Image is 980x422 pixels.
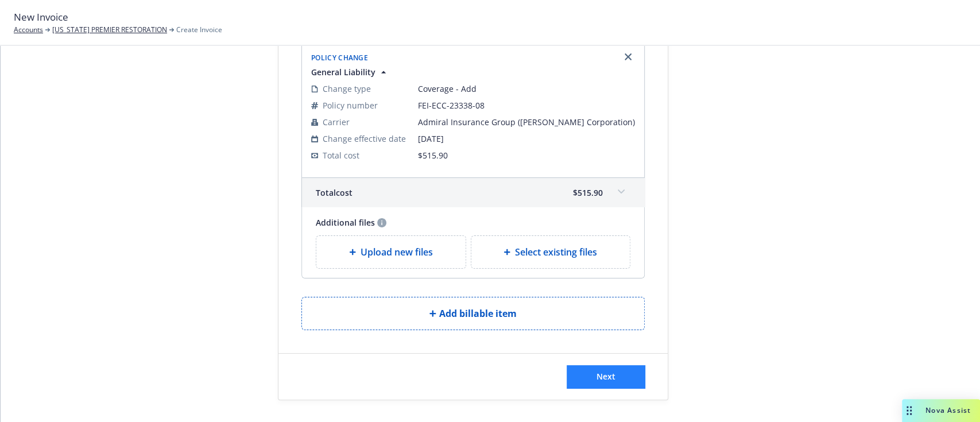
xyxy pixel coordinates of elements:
a: [US_STATE] PREMIER RESTORATION [52,25,167,35]
span: General Liability [311,66,375,78]
span: Create Invoice [176,25,222,35]
span: Change type [323,83,371,95]
span: $515.90 [573,187,603,199]
span: $515.90 [418,150,448,161]
span: Policy number [323,99,378,111]
div: Upload new files [316,235,466,269]
span: FEI-ECC-23338-08 [418,99,635,111]
a: Accounts [14,25,43,35]
button: Next [567,365,645,388]
span: Next [596,371,615,382]
div: Drag to move [902,399,916,422]
span: New Invoice [14,10,68,25]
span: Nova Assist [925,405,971,415]
button: General Liability [311,66,389,78]
span: Policy Change [311,53,368,63]
a: Remove browser [621,50,635,64]
span: Total cost [323,149,359,161]
button: Add billable item [301,297,645,330]
span: Admiral Insurance Group ([PERSON_NAME] Corporation) [418,116,635,128]
span: [DATE] [418,133,635,145]
span: Change effective date [323,133,406,145]
span: Coverage - Add [418,83,635,95]
span: Carrier [323,116,350,128]
button: Nova Assist [902,399,980,422]
span: Upload new files [361,245,433,259]
span: Add billable item [439,307,517,320]
span: Additional files [316,216,375,229]
div: Totalcost$515.90 [302,178,644,207]
div: Select existing files [471,235,631,269]
span: Total cost [316,187,353,199]
span: Select existing files [515,245,597,259]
